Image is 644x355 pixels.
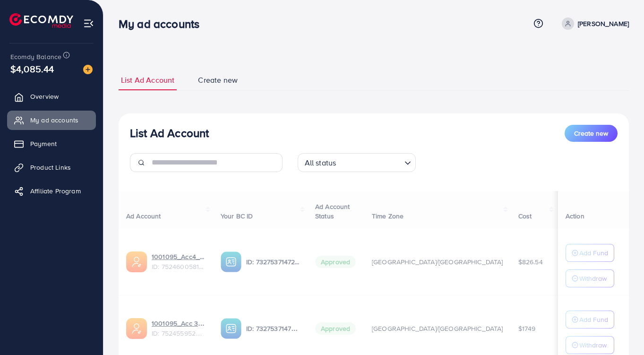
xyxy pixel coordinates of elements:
[119,17,207,31] h3: My ad accounts
[30,115,78,125] span: My ad accounts
[10,62,54,76] span: $4,085.44
[339,154,400,170] input: Search for option
[83,18,94,29] img: menu
[30,186,81,196] span: Affiliate Program
[83,65,93,74] img: image
[7,182,96,200] a: Affiliate Program
[565,125,618,142] button: Create new
[121,75,174,86] span: List Ad Account
[9,13,73,28] img: logo
[10,52,61,61] span: Ecomdy Balance
[7,111,96,130] a: My ad accounts
[30,92,59,101] span: Overview
[7,134,96,153] a: Payment
[558,17,629,30] a: [PERSON_NAME]
[7,87,96,106] a: Overview
[574,129,608,138] span: Create new
[298,153,416,172] div: Search for option
[198,75,238,86] span: Create new
[7,158,96,177] a: Product Links
[130,126,209,140] h3: List Ad Account
[30,139,57,148] span: Payment
[30,163,71,172] span: Product Links
[303,156,338,170] span: All status
[578,18,629,29] p: [PERSON_NAME]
